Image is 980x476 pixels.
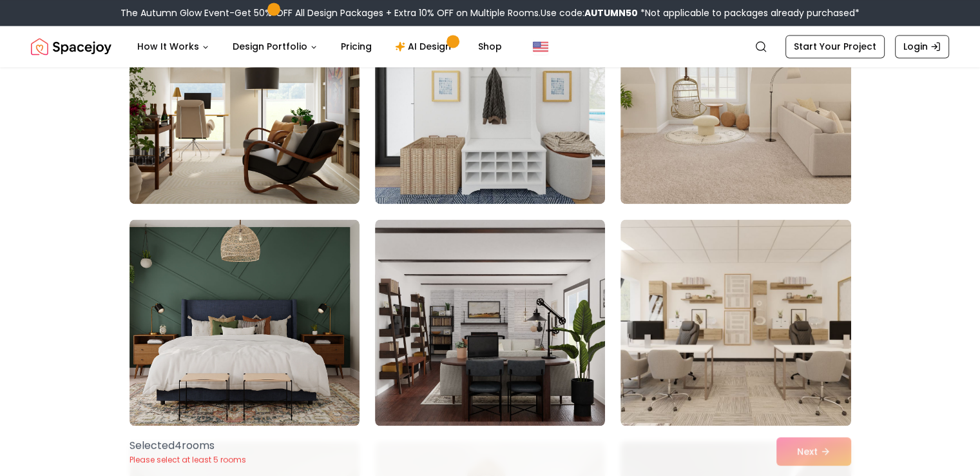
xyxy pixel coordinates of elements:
a: AI Design [385,34,465,59]
img: Room room-28 [130,219,360,426]
nav: Global [31,26,949,67]
span: *Not applicable to packages already purchased* [638,6,860,19]
a: Shop [468,34,512,59]
button: How It Works [127,34,220,59]
a: Pricing [331,34,382,59]
img: Room room-29 [375,219,605,426]
img: Spacejoy Logo [31,34,111,59]
b: AUTUMN50 [584,6,638,19]
a: Start Your Project [785,35,885,58]
button: Design Portfolio [222,34,328,59]
div: The Autumn Glow Event-Get 50% OFF All Design Packages + Extra 10% OFF on Multiple Rooms. [120,6,860,19]
img: Room room-30 [620,219,850,426]
span: Use code: [541,6,638,19]
a: Spacejoy [31,34,111,59]
img: United States [533,39,548,54]
a: Login [895,35,949,58]
p: Please select at least 5 rooms [130,455,246,465]
p: Selected 4 room s [130,438,246,453]
nav: Main [127,34,512,59]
